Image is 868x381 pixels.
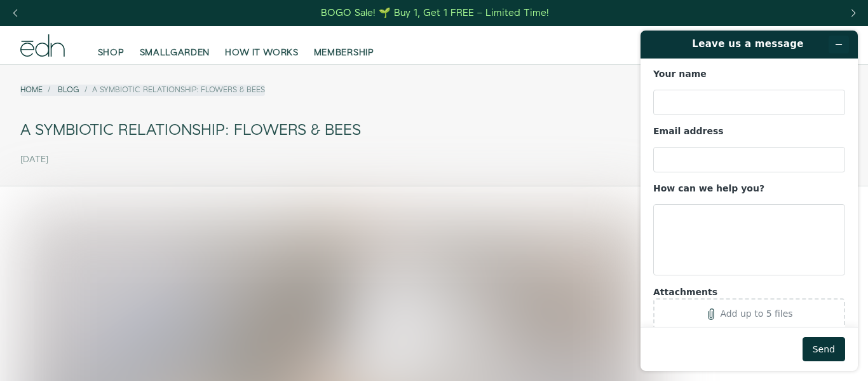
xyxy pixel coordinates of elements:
[22,9,67,20] span: Support
[314,46,374,59] span: MEMBERSHIP
[20,85,43,95] a: Home
[320,3,551,23] a: BOGO Sale! 🌱 Buy 1, Get 1 FREE – Limited Time!
[306,31,382,59] a: MEMBERSHIP
[217,31,306,59] a: HOW IT WORKS
[98,46,125,59] span: SHOP
[225,46,298,59] span: HOW IT WORKS
[90,31,132,59] a: SHOP
[79,85,265,95] li: A Symbiotic Relationship: Flowers & Bees
[20,155,48,165] time: [DATE]
[132,31,218,59] a: SMALLGARDEN
[321,6,549,20] div: BOGO Sale! 🌱 Buy 1, Get 1 FREE – Limited Time!
[20,85,265,95] nav: breadcrumbs
[140,46,210,59] span: SMALLGARDEN
[630,20,868,381] iframe: Find more information here
[58,85,79,95] a: Blog
[20,116,848,145] div: A Symbiotic Relationship: Flowers & Bees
